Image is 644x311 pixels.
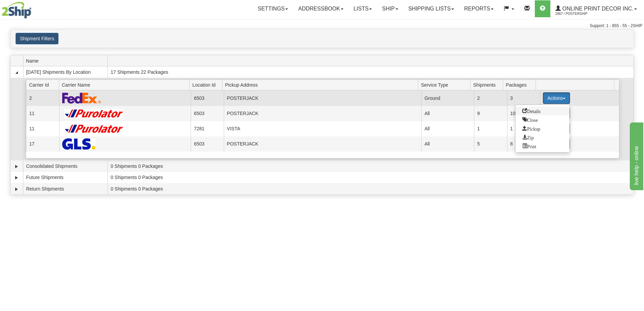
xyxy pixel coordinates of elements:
[224,106,422,121] td: POSTERJACK
[421,90,474,106] td: Ground
[474,121,507,136] td: 1
[522,135,533,139] span: Zip
[421,136,474,152] td: All
[62,109,126,118] img: Purolator
[13,174,20,181] a: Expand
[421,80,470,90] span: Service Type
[555,10,606,17] span: 2867 / PosterShip
[543,92,570,104] button: Actions
[5,4,63,12] div: live help - online
[459,0,499,17] a: Reports
[403,0,459,17] a: Shipping lists
[377,0,403,17] a: Ship
[516,133,570,142] a: Zip and Download All Shipping Documents
[23,183,108,195] td: Return Shipments
[26,55,108,66] span: Name
[62,124,126,133] img: Purolator
[507,106,540,121] td: 10
[473,80,503,90] span: Shipments
[550,0,642,17] a: Online Print Decor Inc. 2867 / PosterShip
[191,90,223,106] td: 6503
[62,80,190,90] span: Carrier Name
[349,0,377,17] a: Lists
[26,106,59,121] td: 11
[561,6,634,12] span: Online Print Decor Inc.
[253,0,293,17] a: Settings
[13,186,20,193] a: Expand
[26,121,59,136] td: 11
[191,106,223,121] td: 6503
[474,136,507,152] td: 5
[16,33,58,44] button: Shipment Filters
[23,172,108,183] td: Future Shipments
[522,143,536,148] span: Print
[507,90,540,106] td: 3
[13,163,20,170] a: Expand
[516,107,570,115] a: Go to Details view
[516,142,570,151] a: Print or Download All Shipping Documents in one file
[26,136,59,152] td: 17
[224,136,422,152] td: POSTERJACK
[2,2,31,19] img: logo2867.jpg
[522,108,541,113] span: Details
[522,117,538,122] span: Close
[23,160,108,172] td: Consolidated Shipments
[516,115,570,124] a: Close this group
[108,172,634,183] td: 0 Shipments 0 Packages
[421,106,474,121] td: All
[108,160,634,172] td: 0 Shipments 0 Packages
[224,90,422,106] td: POSTERJACK
[474,106,507,121] td: 9
[506,80,535,90] span: Packages
[26,90,59,106] td: 2
[29,80,59,90] span: Carrier Id
[108,66,634,78] td: 17 Shipments 22 Packages
[62,138,95,150] img: GLS Canada
[474,90,507,106] td: 2
[192,80,222,90] span: Location Id
[224,121,422,136] td: VISTA
[522,126,540,131] span: Pickup
[191,121,223,136] td: 7281
[2,23,642,29] div: Support: 1 - 855 - 55 - 2SHIP
[516,124,570,133] a: Request a carrier pickup
[108,183,634,195] td: 0 Shipments 0 Packages
[293,0,349,17] a: Addressbook
[507,121,540,136] td: 1
[628,121,643,190] iframe: chat widget
[13,69,20,76] a: Collapse
[507,136,540,152] td: 8
[62,92,101,104] img: FedEx Express®
[225,80,418,90] span: Pickup Address
[191,136,223,152] td: 6503
[23,66,108,78] td: [DATE] Shipments By Location
[421,121,474,136] td: All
